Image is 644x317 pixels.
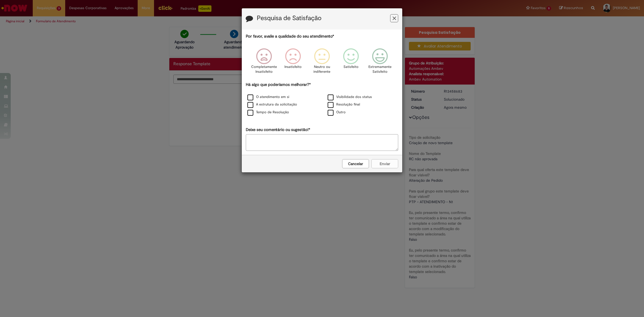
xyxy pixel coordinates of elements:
[246,34,334,39] label: Por favor, avalie a qualidade do seu atendimento*
[328,94,372,100] label: Visibilidade dos status
[337,44,365,81] div: Satisfeito
[246,127,310,133] label: Deixe seu comentário ou sugestão!*
[328,102,360,107] label: Resolução final
[343,64,358,70] p: Satisfeito
[368,64,391,74] p: Extremamente Satisfeito
[247,110,289,115] label: Tempo de Resolução
[251,64,277,74] p: Completamente Insatisfeito
[257,15,321,22] label: Pesquisa de Satisfação
[247,102,297,107] label: A estrutura da solicitação
[308,44,336,81] div: Neutro ou indiferente
[284,64,302,70] p: Insatisfeito
[366,44,394,81] div: Extremamente Satisfeito
[247,94,289,100] label: O atendimento em si
[328,110,346,115] label: Outro
[279,44,307,81] div: Insatisfeito
[342,159,369,168] button: Cancelar
[312,64,332,74] p: Neutro ou indiferente
[250,44,277,81] div: Completamente Insatisfeito
[246,82,398,116] div: Há algo que poderíamos melhorar?*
